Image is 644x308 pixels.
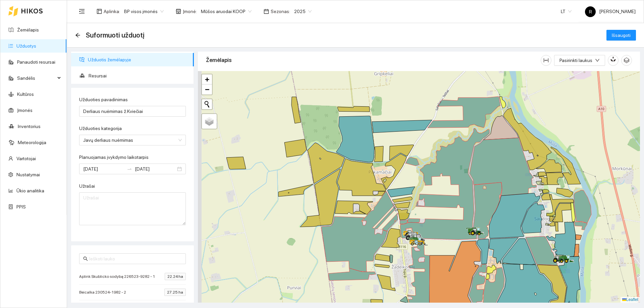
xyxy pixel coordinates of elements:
span: Įmonė : [183,8,197,15]
input: Planuojamas įvykdymo laikotarpis [83,165,124,173]
span: Beicalka 230524-1982 - 2 [79,289,129,296]
div: Atgal [75,33,80,38]
span: layout [97,9,102,14]
button: column-width [541,55,551,66]
span: [PERSON_NAME] [585,9,636,14]
label: Užduoties pavadinimas [79,96,128,103]
button: Išsaugoti [606,30,636,41]
span: Mūšos aruodai KOOP [201,6,252,16]
span: BP visos įmonės [124,6,164,16]
a: Žemėlapis [17,27,39,33]
span: R [589,6,592,17]
span: Sezonas : [271,8,290,15]
a: Panaudoti resursai [17,59,55,65]
a: Kultūros [17,91,34,97]
a: Leaflet [622,297,638,302]
label: Užrašai [79,183,95,190]
a: Įmonės [17,108,33,113]
span: Aplink Skublicko sodybą 226523-9282 - 1 [79,273,158,280]
input: Ieškoti lauko [89,255,182,262]
a: Zoom out [202,84,212,95]
span: arrow-left [75,33,80,38]
a: PPIS [16,204,26,209]
span: menu-fold [79,8,85,14]
span: + [205,75,209,83]
span: to [127,166,132,172]
a: Užduotys [16,43,36,49]
a: Nustatymai [16,172,40,177]
span: 27.25 ha [164,289,186,296]
span: LT [561,6,572,16]
span: Resursai [89,69,189,82]
span: − [205,85,209,94]
span: Pasirinkti laukus [559,57,592,64]
span: Javų derliaus nuėmimas [83,135,182,145]
span: down [595,58,600,63]
span: Išsaugoti [612,32,631,39]
span: shop [176,9,181,14]
span: calendar [264,9,269,14]
span: search [83,256,88,261]
a: Ūkio analitika [16,188,44,193]
a: Meteorologija [18,140,46,145]
span: 22.24 ha [165,273,186,280]
textarea: Užrašai [79,192,186,225]
a: Layers [202,114,217,129]
span: Sandėlis [17,71,55,85]
label: Planuojamas įvykdymo laikotarpis [79,154,149,161]
span: column-width [541,58,551,63]
span: Užduotis žemėlapyje [88,53,189,66]
span: swap-right [127,166,132,172]
input: Užduoties pavadinimas [79,106,186,117]
input: Pabaigos data [135,165,176,173]
span: Suformuoti užduotį [86,30,144,41]
span: Aplinka : [104,8,120,15]
span: 2025 [294,6,312,16]
button: Pasirinkti laukusdown [554,55,605,66]
button: menu-fold [75,5,89,18]
a: Vartotojai [16,156,36,161]
span: close-circle [177,167,182,171]
a: Zoom in [202,74,212,84]
div: Žemėlapis [206,51,541,70]
label: Užduoties kategorija [79,125,122,132]
button: Initiate a new search [202,99,212,109]
a: Inventorius [18,124,41,129]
